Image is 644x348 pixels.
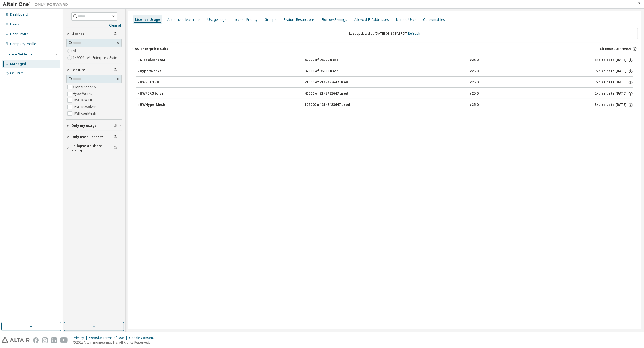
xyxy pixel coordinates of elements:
span: License ID: 149096 [600,47,631,51]
span: Clear filter [114,146,117,150]
span: Collapse on share string [71,144,114,153]
div: 105000 of 2147483647 used [305,103,354,107]
div: Cookie Consent [129,336,157,340]
div: HWHyperMesh [140,103,189,107]
div: On Prem [10,71,24,75]
div: v25.0 [470,69,479,74]
div: Expire date: [DATE] [595,91,633,96]
div: 40000 of 2147483647 used [305,91,354,96]
button: HyperWorks82000 of 96000 usedv25.0Expire date:[DATE] [136,65,633,77]
div: 82000 of 96000 used [305,58,354,63]
button: License [66,28,122,40]
span: Only my usage [71,124,97,128]
div: Authorized Machines [167,17,200,22]
div: Expire date: [DATE] [595,58,633,63]
div: v25.0 [470,58,479,63]
div: Expire date: [DATE] [595,69,633,74]
div: Privacy [73,336,89,340]
span: Clear filter [114,68,117,72]
a: Clear all [66,23,122,28]
div: Last updated at: [DATE] 01:29 PM PDT [132,28,638,39]
img: linkedin.svg [51,337,57,343]
div: AU Enterprise Suite [135,47,169,51]
button: GlobalZoneAM82000 of 96000 usedv25.0Expire date:[DATE] [136,54,633,66]
div: Website Terms of Use [89,336,129,340]
button: Only used licenses [66,131,122,143]
div: Company Profile [10,42,36,46]
div: Expire date: [DATE] [595,103,633,107]
div: License Settings [4,52,32,57]
div: HWFEKOSolver [140,91,189,96]
div: Consumables [423,17,445,22]
div: Managed [10,62,26,66]
div: Feature Restrictions [284,17,315,22]
span: License [71,32,85,36]
button: AU Enterprise SuiteLicense ID: 149096 [132,43,638,55]
p: © 2025 Altair Engineering, Inc. All Rights Reserved. [73,340,157,345]
a: Refresh [408,31,420,36]
div: 82000 of 96000 used [305,69,354,74]
img: facebook.svg [33,337,39,343]
label: HyperWorks [73,90,93,97]
img: youtube.svg [60,337,68,343]
div: HWFEKOGUI [140,80,189,85]
div: License Usage [135,17,160,22]
img: Altair One [3,2,71,7]
div: Borrow Settings [322,17,347,22]
label: HWFEKOSolver [73,104,97,110]
button: Collapse on share string [66,142,122,154]
div: 21000 of 2147483647 used [305,80,354,85]
div: Allowed IP Addresses [354,17,389,22]
div: User Profile [10,32,29,36]
div: v25.0 [470,91,479,96]
div: Expire date: [DATE] [595,80,633,85]
label: All [73,48,78,54]
span: Clear filter [114,32,117,36]
span: Feature [71,68,85,72]
label: GlobalZoneAM [73,84,98,90]
label: HWFEKOGUI [73,97,93,104]
img: altair_logo.svg [2,337,30,343]
label: 149096 - AU Enterprise Suite [73,54,118,61]
div: Usage Logs [207,17,227,22]
div: GlobalZoneAM [140,58,189,63]
div: Users [10,22,20,27]
div: Named User [396,17,416,22]
img: instagram.svg [42,337,48,343]
span: Clear filter [114,124,117,128]
span: Only used licenses [71,135,104,139]
div: License Priority [234,17,257,22]
button: Only my usage [66,120,122,132]
button: HWFEKOGUI21000 of 2147483647 usedv25.0Expire date:[DATE] [136,77,633,89]
label: HWHyperMesh [73,110,97,117]
span: Clear filter [114,135,117,139]
div: HyperWorks [140,69,189,74]
div: v25.0 [470,80,479,85]
button: HWFEKOSolver40000 of 2147483647 usedv25.0Expire date:[DATE] [136,88,633,100]
div: v25.0 [470,103,479,107]
div: Groups [265,17,277,22]
div: Dashboard [10,12,28,17]
button: HWHyperMesh105000 of 2147483647 usedv25.0Expire date:[DATE] [136,99,633,111]
button: Feature [66,64,122,76]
